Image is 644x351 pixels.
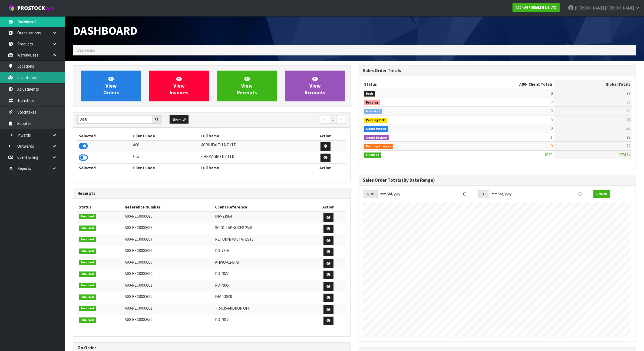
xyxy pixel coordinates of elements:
span: 41 [626,108,630,113]
h3: Sales Order Totals [363,68,632,73]
span: A00-REC0000868 [125,225,152,230]
span: PO 7817 [215,317,229,322]
small: WMS [46,6,54,11]
span: A00-REC0000870 [125,214,152,219]
span: Finalised [364,153,381,158]
span: Pending Charges [364,144,393,149]
a: ViewAccounts [285,71,345,101]
span: View Accounts [305,76,325,96]
th: Client Code [132,164,200,172]
th: Action [305,164,346,172]
span: INV-23964 [215,214,232,219]
th: Full Name [200,164,305,172]
span: A00-REC0000865 [125,260,152,265]
span: INV-23848 [215,294,232,299]
th: Full Name [200,132,305,140]
span: 378154 [619,152,630,157]
a: A00 - AGRIHEALTH NZ LTD [513,3,560,12]
span: 77 [626,91,630,96]
span: PO 7806 [215,283,229,288]
td: AGRIHEALTH NZ LTD [200,140,305,152]
span: A00-REC0000866 [125,248,152,253]
span: 8153 [545,152,553,157]
span: Goods Picked [364,126,388,132]
span: 1 [551,135,553,140]
span: Finalised [79,214,96,219]
span: View Orders [103,76,119,96]
th: Reference Number [123,203,214,211]
th: Action [305,132,346,140]
span: Dashboard [77,48,95,53]
button: Show: 10 [170,115,189,124]
th: Client Code [132,132,200,140]
span: Finalised [79,249,96,254]
th: Selected [77,132,132,140]
button: Refresh [593,190,610,198]
span: A00-REC0000863 [125,283,152,288]
span: 0 [551,126,553,131]
a: → [336,115,346,124]
span: A00-REC0000859 [125,317,152,322]
strong: A00 - AGRIHEALTH NZ LTD [516,5,557,10]
span: 72 [626,143,630,148]
a: ViewOrders [81,71,141,101]
span: A00 [519,82,526,87]
span: A00-REC0000864 [125,271,152,276]
span: 0 [551,100,553,105]
th: Selected [77,164,132,172]
span: 0 [551,108,553,113]
nav: Page navigation [216,115,346,125]
th: Client Reference [214,203,311,211]
th: Status [77,203,123,211]
span: SG G1 LAPBOXES 25/8 [215,225,252,230]
span: 12 [626,100,630,105]
span: [PERSON_NAME] [605,5,634,11]
span: PO-7826 [215,248,229,253]
span: A00-REC0000867 [125,237,152,242]
span: Finalised [79,317,96,323]
span: [PERSON_NAME] [575,5,604,11]
span: 19 [626,135,630,140]
span: Draft [364,91,375,97]
span: Finalised [79,283,96,288]
span: Finalised [79,237,96,242]
span: 86 [626,117,630,122]
div: TO [478,190,488,198]
h3: Receipts [77,191,346,196]
span: View Invoices [170,76,189,96]
a: ViewInvoices [149,71,209,101]
span: Dashboard [73,23,137,38]
span: A00-REC0000862 [125,294,152,299]
span: PO 7827 [215,271,229,276]
span: View Receipts [237,76,257,96]
div: FROM [363,190,377,198]
a: ← [320,115,329,124]
input: Search clients [77,115,152,124]
span: Finalised [79,294,96,300]
span: Allocated [364,109,382,114]
span: ProStock [17,5,45,12]
span: Pending [364,100,380,105]
td: CHEMAGRO NZ LTD [200,152,305,164]
span: A00-REC0000861 [125,306,152,311]
span: 56 [626,126,630,131]
span: Finalised [79,271,96,277]
th: Action [311,203,346,211]
span: Goods Packed [364,135,389,141]
h3: On Order [77,345,346,350]
span: Finalised [79,260,96,265]
span: TR-03544/DROP OFF [215,306,250,311]
td: C05 [132,152,200,164]
td: A00 [132,140,200,152]
span: 3 [551,117,553,122]
span: 0 [551,91,553,96]
a: ViewReceipts [217,71,277,101]
span: 9 [551,143,553,148]
img: cube-alt.png [8,5,15,11]
h3: Sales Order Totals (By Date Range) [363,178,632,183]
span: Finalised [79,306,96,311]
th: Global Totals [554,80,632,89]
span: Pending Pick [364,118,387,123]
th: Status [363,80,452,89]
span: Finalised [79,226,96,231]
